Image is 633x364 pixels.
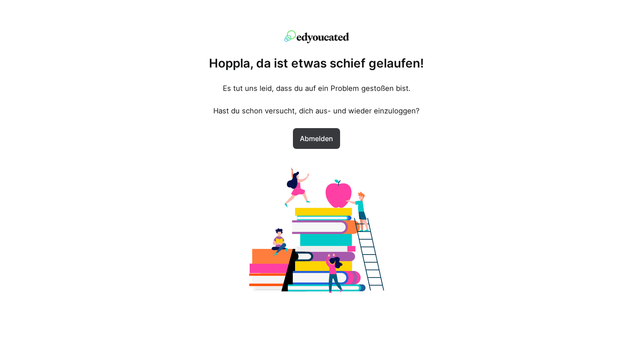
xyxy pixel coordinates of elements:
[213,106,420,116] p: Hast du schon versucht, dich aus- und wieder einzuloggen?
[209,55,424,71] h1: Hoppla, da ist etwas schief gelaufen!
[284,30,349,43] img: edyoucated
[298,133,335,144] span: Abmelden
[293,128,340,149] a: Abmelden
[223,83,411,93] p: Es tut uns leid, dass du auf ein Problem gestoßen bist.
